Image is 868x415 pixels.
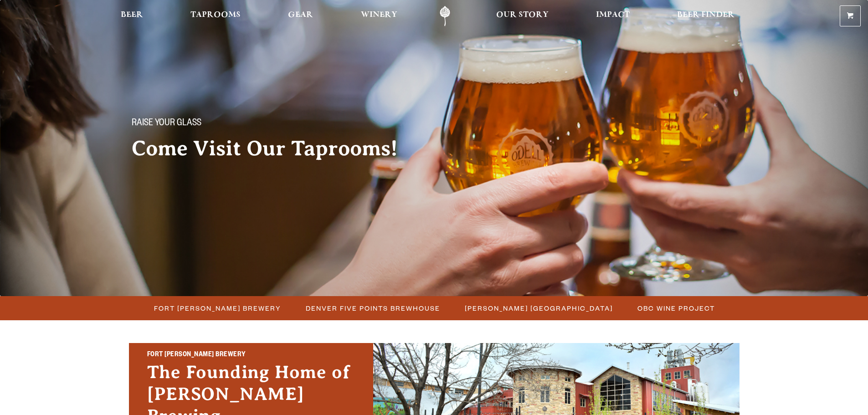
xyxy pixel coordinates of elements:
[428,6,462,26] a: Odell Home
[677,11,734,19] span: Beer Finder
[596,11,630,19] span: Impact
[185,6,247,26] a: Taprooms
[132,118,201,130] span: Raise your glass
[459,302,617,315] a: [PERSON_NAME] [GEOGRAPHIC_DATA]
[490,6,555,26] a: Our Story
[355,6,403,26] a: Winery
[300,302,445,315] a: Denver Five Points Brewhouse
[465,302,613,315] span: [PERSON_NAME] [GEOGRAPHIC_DATA]
[632,302,719,315] a: OBC Wine Project
[149,302,286,315] a: Fort [PERSON_NAME] Brewery
[154,302,281,315] span: Fort [PERSON_NAME] Brewery
[282,6,319,26] a: Gear
[306,302,440,315] span: Denver Five Points Brewhouse
[147,349,355,361] h2: Fort [PERSON_NAME] Brewery
[671,6,740,26] a: Beer Finder
[115,6,149,26] a: Beer
[637,302,715,315] span: OBC Wine Project
[288,11,313,19] span: Gear
[132,137,416,160] h2: Come Visit Our Taprooms!
[121,11,143,19] span: Beer
[496,11,549,19] span: Our Story
[590,6,636,26] a: Impact
[190,11,241,19] span: Taprooms
[361,11,397,19] span: Winery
